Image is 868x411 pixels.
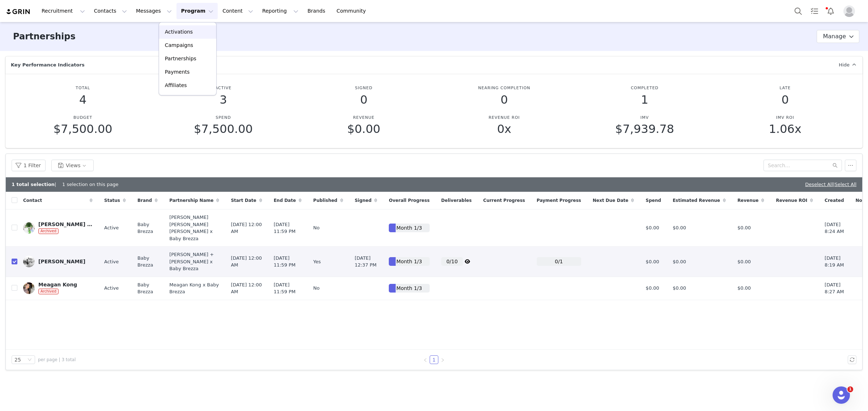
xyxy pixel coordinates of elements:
[303,3,332,19] a: Brands
[17,115,149,121] p: Budget
[438,122,570,135] p: 0x
[776,197,807,204] span: Revenue ROI
[165,42,193,49] p: Campaigns
[231,281,262,295] span: [DATE] 12:00 AM
[218,3,258,19] button: Content
[169,214,219,242] span: [PERSON_NAME] [PERSON_NAME] [PERSON_NAME] x Baby Brezza
[165,55,196,62] p: Partnerships
[6,8,31,15] img: grin logo
[673,258,686,265] span: $0.00
[807,3,822,19] a: Tasks
[17,85,149,91] p: Total
[347,122,380,136] span: $0.00
[438,355,447,364] li: Next Page
[430,356,438,364] a: 1
[313,224,320,232] span: No
[825,221,844,235] span: [DATE] 8:24 AM
[737,197,759,204] span: Revenue
[23,282,93,295] a: Meagan KongArchived
[646,258,659,265] span: $0.00
[12,160,46,171] button: 1 Filter
[441,197,472,204] span: Deliverables
[137,221,158,235] span: Baby Brezza
[483,197,525,204] span: Current Progress
[54,122,112,136] span: $7,500.00
[157,115,289,121] p: Spend
[825,281,844,295] span: [DATE] 8:27 AM
[157,93,289,106] p: 3
[825,255,844,269] span: [DATE] 8:19 AM
[37,3,89,19] button: Recruitment
[14,356,21,364] div: 25
[23,221,93,234] a: [PERSON_NAME] [PERSON_NAME] [PERSON_NAME]Archived
[823,3,839,19] button: Notifications
[805,182,833,187] a: Deselect All
[258,3,303,19] button: Reporting
[165,68,190,76] p: Payments
[165,28,193,36] p: Activations
[169,281,219,295] span: Meagan Kong x Baby Brezza
[825,197,844,204] span: Created
[438,93,570,106] p: 0
[27,358,32,363] i: icon: down
[593,197,629,204] span: Next Due Date
[274,255,302,269] span: [DATE] 11:59 PM
[332,3,374,19] a: Community
[23,197,42,204] span: Contact
[847,386,853,392] span: 1
[441,358,445,362] i: icon: right
[389,257,429,266] div: Month 1/3
[833,163,838,168] i: icon: search
[104,224,119,232] span: Active
[833,182,856,187] span: |
[839,5,862,17] button: Profile
[169,197,213,204] span: Partnership Name
[13,30,76,43] h3: Partnerships
[298,93,430,106] p: 0
[441,257,463,266] div: 0/10
[673,285,686,292] span: $0.00
[737,224,751,232] span: $0.00
[231,255,262,269] span: [DATE] 12:00 AM
[389,197,429,204] span: Overall Progress
[38,282,77,287] div: Meagan Kong
[423,358,427,362] i: icon: left
[835,182,856,187] a: Select All
[38,289,59,294] span: Archived
[817,30,859,43] button: Manage
[823,32,846,41] span: Manage
[23,256,35,267] img: 5d024aea-4740-4c2e-9e0f-96cc4def57db.jpg
[719,85,851,91] p: Late
[298,85,430,91] p: Signed
[646,285,659,292] span: $0.00
[169,251,219,272] span: [PERSON_NAME] + [PERSON_NAME] x Baby Brezza
[274,197,296,204] span: End Date
[157,85,289,91] p: Active
[132,3,176,19] button: Messages
[313,258,321,265] span: Yes
[231,221,262,235] span: [DATE] 12:00 AM
[355,255,378,269] span: [DATE] 12:37 PM
[104,285,119,292] span: Active
[194,122,253,136] span: $7,500.00
[231,197,256,204] span: Start Date
[615,122,674,136] span: $7,939.78
[833,386,850,404] iframe: Intercom live chat
[165,82,187,89] p: Affiliates
[12,181,119,188] div: | 1 selection on this page
[137,281,158,295] span: Baby Brezza
[537,257,581,266] div: 0/1
[137,197,152,204] span: Brand
[719,115,851,121] p: IMV ROI
[38,259,85,264] div: [PERSON_NAME]
[843,5,855,17] img: placeholder-profile.jpg
[673,224,686,232] span: $0.00
[790,3,806,19] button: Search
[737,285,751,292] span: $0.00
[438,85,570,91] p: Nearing Completion
[389,284,429,293] div: Month 1/3
[421,355,430,364] li: Previous Page
[298,115,430,121] p: Revenue
[23,282,35,294] img: 53247dcc-78ed-4b97-812a-c92375bd95b0.jpg
[23,256,93,267] a: [PERSON_NAME]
